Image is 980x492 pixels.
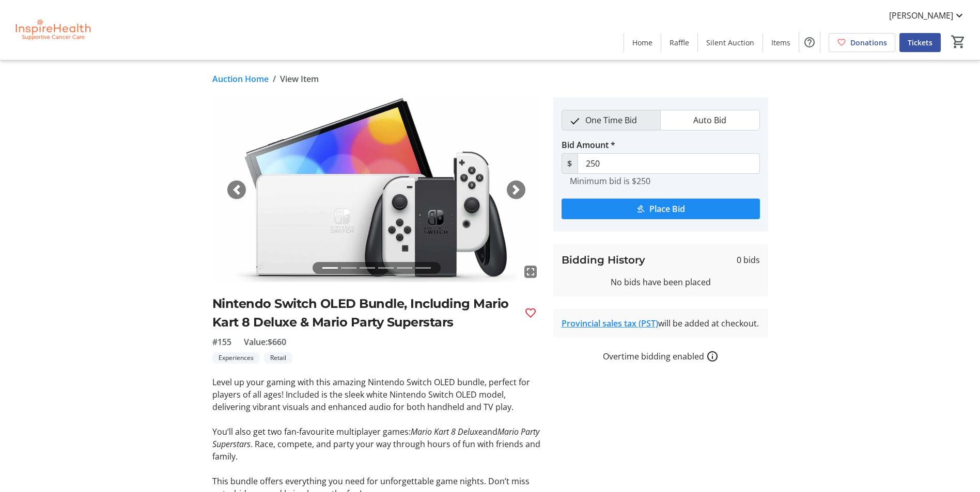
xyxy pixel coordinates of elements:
[562,317,760,330] div: will be added at checkout.
[212,73,269,85] a: Auction Home
[829,33,895,52] a: Donations
[524,266,537,278] mat-icon: fullscreen
[212,426,539,450] em: Mario Party Superstars
[562,318,658,329] a: Provincial sales tax (PST)
[579,110,643,130] span: One Time Bid
[411,426,483,437] em: Mario Kart 8 Deluxe
[562,153,578,174] span: $
[570,176,650,186] tr-hint: Minimum bid is $250
[212,376,541,413] p: Level up your gaming with this amazing Nintendo Switch OLED bundle, perfect for players of all ag...
[889,9,953,22] span: [PERSON_NAME]
[6,4,98,56] img: InspireHealth Supportive Cancer Care's Logo
[649,203,685,215] span: Place Bid
[562,276,760,288] div: No bids have been placed
[632,37,652,48] span: Home
[562,199,760,219] button: Place Bid
[899,33,941,52] a: Tickets
[799,32,820,53] button: Help
[520,303,541,323] button: Favourite
[264,352,292,364] tr-label-badge: Retail
[624,33,661,52] a: Home
[706,37,754,48] span: Silent Auction
[273,73,276,85] span: /
[562,139,615,151] label: Bid Amount *
[698,33,763,52] a: Silent Auction
[553,350,768,363] div: Overtime bidding enabled
[908,37,932,48] span: Tickets
[212,294,516,332] h2: Nintendo Switch OLED Bundle, Including Mario Kart 8 Deluxe & Mario Party Superstars
[763,33,799,52] a: Items
[212,352,260,364] tr-label-badge: Experiences
[771,37,790,48] span: Items
[670,37,689,48] span: Raffle
[949,32,968,51] button: Cart
[687,110,733,130] span: Auto Bid
[280,73,319,85] span: View Item
[244,336,286,348] span: Value: $660
[881,7,974,24] button: [PERSON_NAME]
[212,97,541,282] img: Image
[212,425,541,463] p: You’ll also get two fan-favourite multiplayer games: and . Race, compete, and party your way thro...
[661,33,697,52] a: Raffle
[562,252,645,268] h3: Bidding History
[850,37,887,48] span: Donations
[737,254,760,266] span: 0 bids
[706,350,719,363] a: How overtime bidding works for silent auctions
[212,336,231,348] span: #155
